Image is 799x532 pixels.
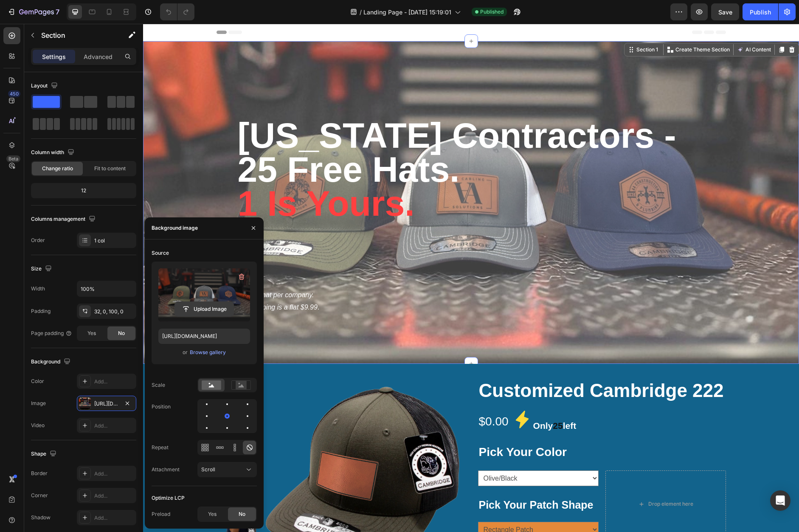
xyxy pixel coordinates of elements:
[750,8,771,17] div: Publish
[41,30,111,40] p: Section
[77,281,136,296] input: Auto
[189,348,226,357] button: Browse gallery
[31,492,48,499] div: Corner
[158,329,250,344] input: https://example.com/image.jpg
[94,492,134,500] div: Add...
[152,249,169,257] div: Source
[31,80,59,92] div: Layout
[94,308,134,315] div: 32, 0, 100, 0
[31,285,45,293] div: Width
[118,329,125,337] span: No
[152,381,165,389] div: Scale
[31,147,76,158] div: Column width
[31,214,97,225] div: Columns management
[152,466,180,473] div: Attachment
[505,477,550,484] div: Drop element here
[152,444,169,451] div: Repeat
[743,3,778,20] button: Publish
[152,403,171,411] div: Position
[335,386,366,409] div: $0.00
[87,329,96,337] span: Yes
[335,354,583,380] h2: Customized Cambridge 222
[174,301,234,317] button: Upload Image
[208,510,217,518] span: Yes
[190,349,226,356] div: Browse gallery
[42,52,66,61] p: Settings
[410,397,419,407] span: 25
[152,494,185,502] div: Optimize LCP
[33,185,135,197] div: 12
[31,356,72,368] div: Background
[336,418,582,439] p: Pick Your Color
[94,400,119,408] div: [URL][DOMAIN_NAME]
[94,165,126,172] span: Fit to content
[152,224,198,232] div: Background image
[94,237,134,245] div: 1 col
[31,329,72,337] div: Page padding
[94,378,134,386] div: Add...
[31,514,51,521] div: Shadow
[336,472,455,491] p: Pick Your Patch Shape
[239,510,245,518] span: No
[6,155,20,162] div: Beta
[31,470,48,477] div: Border
[390,394,433,410] p: Only left
[56,7,59,17] p: 7
[94,470,134,478] div: Add...
[3,3,63,20] button: 7
[201,466,215,473] span: Scroll
[42,165,73,172] span: Change ratio
[31,400,46,407] div: Image
[31,377,44,385] div: Color
[160,3,194,20] div: Undo/Redo
[770,490,791,511] div: Open Intercom Messenger
[94,514,134,522] div: Add...
[363,8,451,17] span: Landing Page - [DATE] 15:19:01
[480,8,504,16] span: Published
[31,307,51,315] div: Padding
[718,8,732,16] span: Save
[31,422,45,429] div: Video
[31,448,58,460] div: Shape
[711,3,739,20] button: Save
[84,52,113,61] p: Advanced
[360,8,362,17] span: /
[183,347,188,357] span: or
[143,24,799,532] iframe: Design area
[94,422,134,430] div: Add...
[31,236,45,244] div: Order
[152,510,170,518] div: Preload
[8,90,20,97] div: 450
[197,462,257,477] button: Scroll
[31,263,53,275] div: Size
